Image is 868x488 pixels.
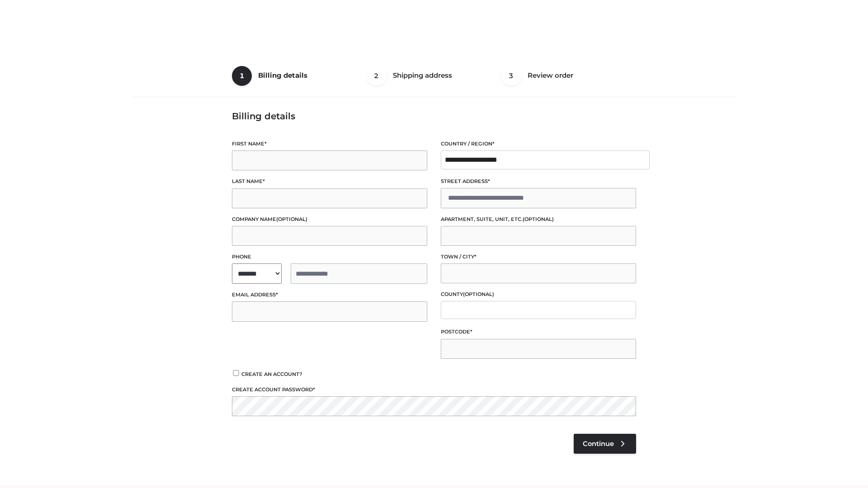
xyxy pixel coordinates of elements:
label: Create account password [232,385,636,394]
label: Apartment, suite, unit, etc. [441,215,636,224]
label: Country / Region [441,140,636,148]
span: 1 [232,66,252,86]
label: Street address [441,177,636,186]
input: Create an account? [232,370,240,376]
span: Billing details [258,71,307,80]
span: (optional) [523,216,554,222]
span: Continue [583,440,614,448]
label: Postcode [441,328,636,336]
label: Email address [232,291,427,299]
span: 3 [501,66,521,86]
span: Shipping address [393,71,452,80]
span: Review order [528,71,573,80]
a: Continue [574,434,636,454]
h3: Billing details [232,111,636,122]
span: Create an account? [241,371,302,377]
label: Phone [232,253,427,261]
label: Town / City [441,253,636,261]
label: County [441,290,636,299]
span: (optional) [276,216,307,222]
label: Company name [232,215,427,224]
span: (optional) [463,291,494,297]
span: 2 [367,66,387,86]
label: First name [232,140,427,148]
label: Last name [232,177,427,186]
